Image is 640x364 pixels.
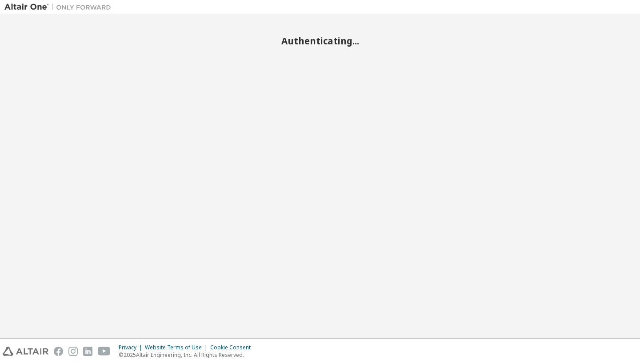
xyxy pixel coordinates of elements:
[4,3,116,12] img: Altair One
[145,344,210,351] div: Website Terms of Use
[83,347,92,356] img: linkedin.svg
[98,347,111,356] img: youtube.svg
[68,347,78,356] img: instagram.svg
[119,344,145,351] div: Privacy
[119,351,256,359] p: © 2025 Altair Engineering, Inc. All Rights Reserved.
[210,344,256,351] div: Cookie Consent
[4,35,636,47] h2: Authenticating...
[54,347,63,356] img: facebook.svg
[3,347,48,356] img: altair_logo.svg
